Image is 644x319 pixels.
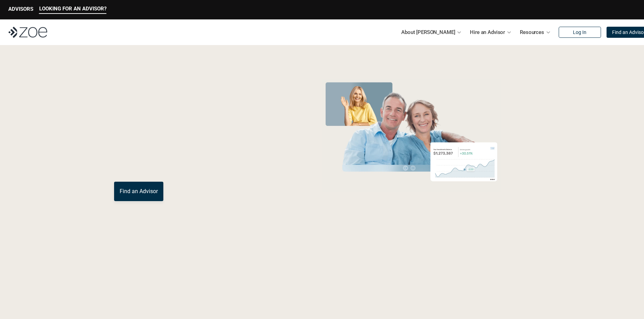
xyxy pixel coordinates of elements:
a: Log In [559,27,601,38]
p: Loremipsum: *DolOrsi Ametconsecte adi Eli Seddoeius tem inc utlaboreet. Dol 2266 MagNaal Enimadmi... [17,290,627,314]
p: Resources [520,27,544,37]
em: The information in the visuals above is for illustrative purposes only and does not represent an ... [315,196,508,200]
p: LOOKING FOR AN ADVISOR? [39,6,106,12]
img: Zoe Financial Hero Image [319,79,504,192]
p: Hire an Advisor [470,27,505,37]
p: ADVISORS [8,6,33,12]
span: Grow Your Wealth [114,77,268,103]
span: with a Financial Advisor [114,100,254,150]
p: Find an Advisor [120,188,158,195]
p: Log In [573,29,586,35]
p: You deserve an advisor you can trust. [PERSON_NAME], hire, and invest with vetted, fiduciary, fin... [114,157,293,173]
p: About [PERSON_NAME] [401,27,455,37]
a: Find an Advisor [114,182,163,201]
